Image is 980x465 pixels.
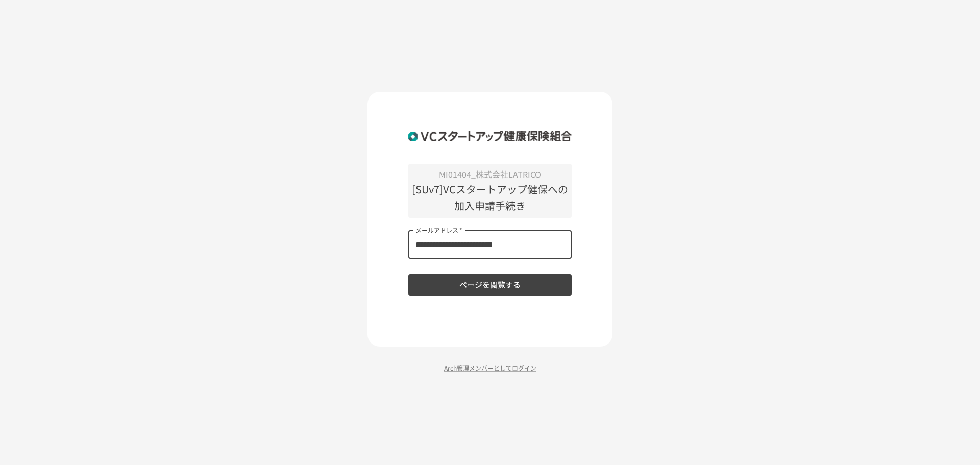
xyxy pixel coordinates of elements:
[408,181,572,214] p: [SUv7]VCスタートアップ健保への加入申請手続き
[367,363,612,373] p: Arch管理メンバーとしてログイン
[415,226,462,234] label: メールアドレス
[408,274,572,296] button: ページを閲覧する
[408,168,572,181] p: MI01404_株式会社LATRICO
[408,123,572,149] img: ZDfHsVrhrXUoWEWGWYf8C4Fv4dEjYTEDCNvmL73B7ox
